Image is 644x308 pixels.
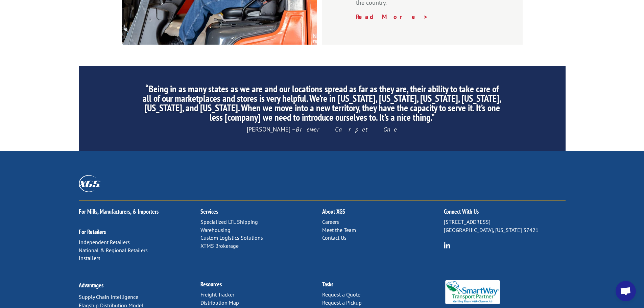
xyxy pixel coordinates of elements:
[200,242,239,249] a: XTMS Brokerage
[79,175,100,192] img: XGS_Logos_ALL_2024_All_White
[247,125,397,133] span: [PERSON_NAME] –
[200,291,234,298] a: Freight Tracker
[444,218,566,234] p: [STREET_ADDRESS] [GEOGRAPHIC_DATA], [US_STATE] 37421
[322,299,362,306] a: Request a Pickup
[444,209,566,218] h2: Connect With Us
[79,208,159,215] a: For Mills, Manufacturers, & Importers
[322,291,360,298] a: Request a Quote
[322,227,356,233] a: Meet the Team
[444,242,450,248] img: group-6
[444,280,502,304] img: Smartway_Logo
[79,255,100,261] a: Installers
[200,227,231,233] a: Warehousing
[296,125,397,133] em: Brewer Carpet One
[79,228,106,236] a: For Retailers
[200,208,218,215] a: Services
[200,299,239,306] a: Distribution Map
[79,293,138,300] a: Supply Chain Intelligence
[200,218,258,225] a: Specialized LTL Shipping
[79,247,148,254] a: National & Regional Retailers
[142,84,502,125] h2: “Being in as many states as we are and our locations spread as far as they are, their ability to ...
[322,281,444,291] h2: Tasks
[616,281,636,301] div: Open chat
[322,218,339,225] a: Careers
[200,280,222,288] a: Resources
[322,234,347,241] a: Contact Us
[322,208,345,215] a: About XGS
[356,13,428,21] a: Read More >
[79,239,130,245] a: Independent Retailers
[200,234,263,241] a: Custom Logistics Solutions
[79,281,103,289] a: Advantages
